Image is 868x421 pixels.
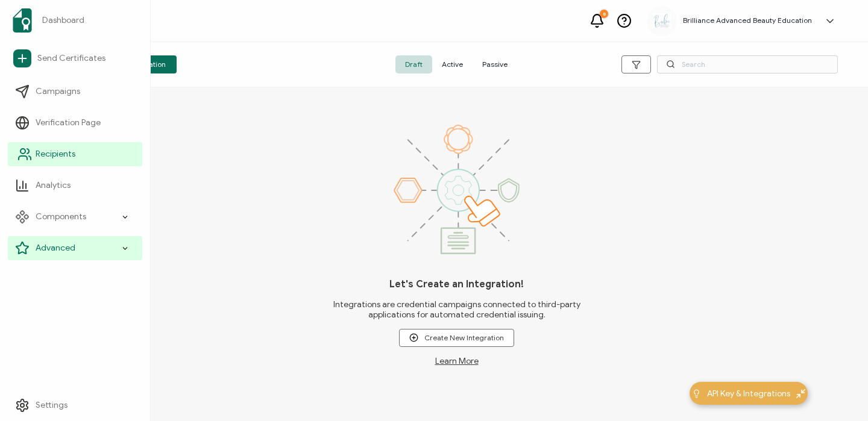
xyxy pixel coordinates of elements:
[36,148,75,160] span: Recipients
[796,389,805,398] img: minimize-icon.svg
[432,55,473,73] span: Active
[8,45,142,72] a: Send Certificates
[36,399,68,411] span: Settings
[473,55,517,73] span: Passive
[8,393,142,417] a: Settings
[8,4,142,37] a: Dashboard
[435,356,479,366] a: Learn More
[36,117,101,129] span: Verification Page
[399,329,514,347] button: Create New Integration
[394,125,520,254] img: integrations.svg
[36,211,86,223] span: Components
[653,13,671,29] img: a2bf8c6c-3aba-43b4-8354-ecfc29676cf6.jpg
[327,299,587,320] span: Integrations are credential campaigns connected to third-party applications for automated credent...
[8,111,142,135] a: Verification Page
[600,10,608,18] div: 8
[36,86,80,98] span: Campaigns
[657,55,838,73] input: Search
[8,173,142,198] a: Analytics
[36,179,71,192] span: Analytics
[36,242,75,254] span: Advanced
[42,14,84,27] span: Dashboard
[409,333,504,342] span: Create New Integration
[707,387,790,400] span: API Key & Integrations
[683,16,812,25] h5: Brilliance Advanced Beauty Education
[13,8,32,33] img: sertifier-logomark-colored.svg
[8,142,142,166] a: Recipients
[808,363,868,421] iframe: Chat Widget
[389,278,524,290] h1: Let's Create an Integration!
[395,55,432,73] span: Draft
[37,52,105,64] span: Send Certificates
[8,80,142,104] a: Campaigns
